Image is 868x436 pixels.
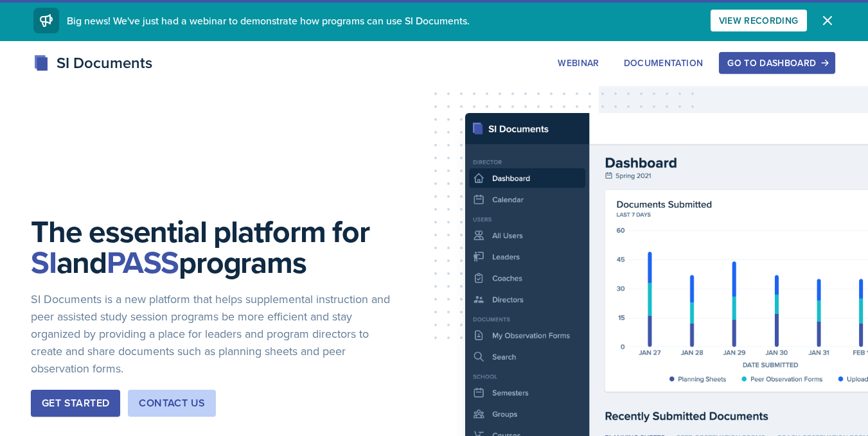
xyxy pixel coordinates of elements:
div: Go to Dashboard [727,58,826,68]
button: View Recording [711,10,807,31]
div: Contact Us [139,396,205,411]
span: Big news! We've just had a webinar to demonstrate how programs can use SI Documents. [67,13,470,28]
div: SI Documents [33,51,152,74]
button: Contact Us [128,390,216,417]
div: Get Started [42,396,109,411]
div: Documentation [624,58,704,68]
div: Webinar [558,58,599,68]
button: Go to Dashboard [719,52,835,74]
button: Webinar [549,52,607,74]
button: Get Started [31,390,120,417]
button: Documentation [616,52,712,74]
div: View Recording [719,15,799,26]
